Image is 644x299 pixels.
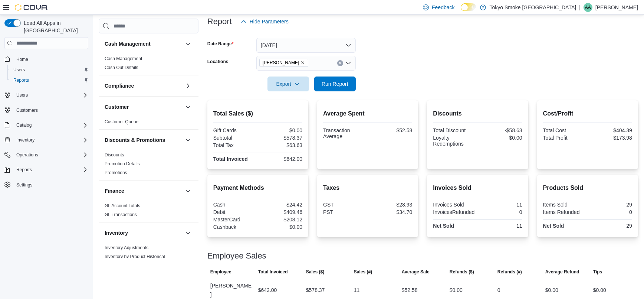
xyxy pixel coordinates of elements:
[13,181,35,189] a: Settings
[584,3,592,12] div: Asia Allen
[105,170,127,176] span: Promotions
[306,269,324,275] span: Sales ($)
[105,170,127,175] a: Promotions
[1,90,91,100] button: Users
[433,135,476,147] div: Loyalty Redemptions
[306,286,325,295] div: $578.37
[105,187,124,195] h3: Finance
[13,165,88,174] span: Reports
[13,55,31,64] a: Home
[263,59,299,66] span: [PERSON_NAME]
[345,60,351,66] button: Open list of options
[13,77,29,83] span: Reports
[259,156,302,162] div: $642.00
[16,152,38,158] span: Operations
[593,269,602,275] span: Tips
[13,106,41,115] a: Customers
[479,135,522,141] div: $0.00
[105,212,137,217] a: GL Transactions
[13,180,88,189] span: Settings
[585,3,591,12] span: AA
[354,286,360,295] div: 11
[210,269,231,275] span: Employee
[433,183,522,192] h2: Invoices Sold
[105,161,140,167] span: Promotion Details
[105,56,142,62] span: Cash Management
[15,4,48,11] img: Cova
[105,203,140,208] a: GL Account Totals
[13,67,25,73] span: Users
[589,135,632,141] div: $173.98
[433,202,476,208] div: Invoices Sold
[259,224,302,230] div: $0.00
[184,39,193,48] button: Cash Management
[402,286,418,295] div: $52.58
[1,165,91,175] button: Reports
[13,150,88,159] span: Operations
[16,122,32,128] span: Catalog
[105,65,138,71] span: Cash Out Details
[250,18,289,25] span: Hide Parameters
[433,223,454,229] strong: Net Sold
[184,103,193,111] button: Customer
[7,75,91,85] button: Reports
[461,3,476,11] input: Dark Mode
[99,201,198,222] div: Finance
[10,65,28,74] a: Users
[16,137,34,143] span: Inventory
[1,120,91,130] button: Catalog
[543,135,586,141] div: Total Profit
[13,136,37,144] button: Inventory
[213,217,256,222] div: MasterCard
[21,19,88,34] span: Load All Apps in [GEOGRAPHIC_DATA]
[402,269,430,275] span: Average Sale
[543,223,564,229] strong: Net Sold
[1,179,91,190] button: Settings
[213,183,302,192] h2: Payment Methods
[543,109,632,118] h2: Cost/Profit
[450,269,474,275] span: Refunds ($)
[213,109,302,118] h2: Total Sales ($)
[105,40,182,48] button: Cash Management
[433,209,476,215] div: InvoicesRefunded
[16,107,38,113] span: Customers
[369,127,412,133] div: $52.58
[593,286,606,295] div: $0.00
[369,202,412,208] div: $28.93
[497,269,522,275] span: Refunds (#)
[184,81,193,90] button: Compliance
[479,223,522,229] div: 11
[589,209,632,215] div: 0
[105,152,124,158] span: Discounts
[99,117,198,129] div: Customer
[259,59,309,67] span: Regina Quance
[10,76,88,85] span: Reports
[105,212,137,218] span: GL Transactions
[479,202,522,208] div: 11
[207,59,229,65] label: Locations
[10,65,88,74] span: Users
[105,229,182,237] button: Inventory
[490,3,576,12] p: Tokyo Smoke [GEOGRAPHIC_DATA]
[13,150,41,159] button: Operations
[259,209,302,215] div: $409.46
[323,127,366,139] div: Transaction Average
[16,167,32,173] span: Reports
[207,41,234,47] label: Date Range
[213,202,256,208] div: Cash
[99,150,198,180] div: Discounts & Promotions
[1,105,91,116] button: Customers
[213,127,256,133] div: Gift Cards
[105,152,124,157] a: Discounts
[105,245,148,250] a: Inventory Adjustments
[105,136,182,144] button: Discounts & Promotions
[105,103,182,111] button: Customer
[545,269,579,275] span: Average Refund
[267,77,309,91] button: Export
[99,54,198,75] div: Cash Management
[184,136,193,144] button: Discounts & Promotions
[579,3,581,12] p: |
[497,286,500,295] div: 0
[300,61,305,65] button: Remove Regina Quance from selection in this group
